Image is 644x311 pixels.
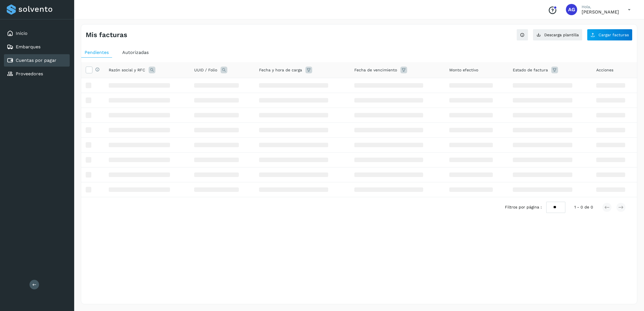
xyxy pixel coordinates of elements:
span: Fecha y hora de carga [259,67,302,73]
div: Embarques [4,41,70,53]
span: Autorizadas [122,50,149,55]
span: 1 - 0 de 0 [574,204,593,210]
span: Monto efectivo [449,67,478,73]
div: Cuentas por pagar [4,54,70,67]
span: Cargar facturas [598,33,629,37]
button: Descarga plantilla [533,29,582,41]
p: Abigail Gonzalez Leon [582,9,619,15]
a: Embarques [16,44,40,49]
span: Fecha de vencimiento [354,67,397,73]
span: UUID / Folio [194,67,217,73]
div: Inicio [4,27,70,40]
button: Cargar facturas [587,29,632,41]
span: Razón social y RFC [109,67,145,73]
span: Pendientes [85,50,109,55]
a: Proveedores [16,71,43,76]
div: Proveedores [4,68,70,80]
span: Estado de factura [513,67,548,73]
h4: Mis facturas [86,31,127,39]
span: Acciones [596,67,613,73]
a: Inicio [16,31,28,36]
a: Cuentas por pagar [16,58,56,63]
span: Descarga plantilla [544,33,579,37]
span: Filtros por página : [505,204,542,210]
p: Hola, [582,4,619,9]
